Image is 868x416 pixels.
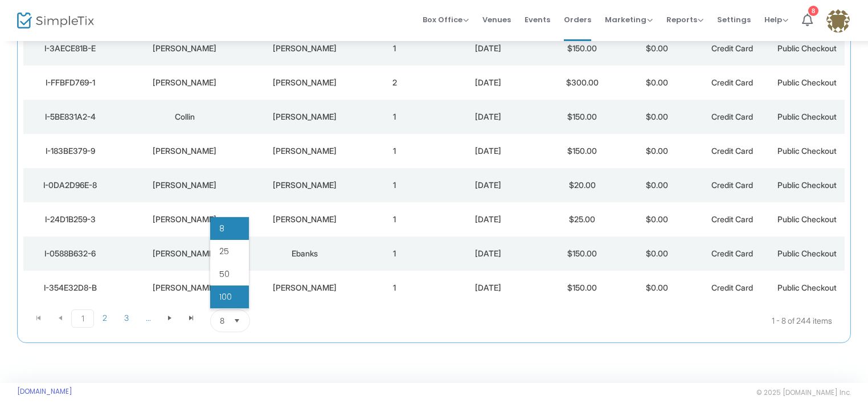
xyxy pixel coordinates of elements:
div: Vega [255,180,354,191]
div: I-FFBFD769-1 [26,77,114,88]
td: 1 [357,271,432,305]
div: I-24D1B259-3 [26,214,114,225]
td: $0.00 [620,100,695,134]
div: Garcia [255,43,354,54]
span: Public Checkout [777,214,837,224]
div: 10/08/2025 [435,248,542,259]
div: Aguilar [255,111,354,123]
span: Public Checkout [777,180,837,190]
div: 10/08/2025 [435,180,542,191]
div: Ebanks [255,248,354,259]
span: 50 [219,268,230,280]
span: Public Checkout [777,146,837,156]
div: Dennis [120,248,249,259]
span: Help [764,14,788,25]
div: Collin [120,111,249,123]
td: $0.00 [620,31,695,66]
span: Public Checkout [777,283,837,292]
span: Venues [482,5,511,34]
div: I-3AECE81B-E [26,43,114,54]
td: $150.00 [544,100,620,134]
td: $150.00 [544,134,620,168]
td: $150.00 [544,31,620,66]
td: $150.00 [544,271,620,305]
div: Maria G [120,214,249,225]
span: © 2025 [DOMAIN_NAME] Inc. [756,388,851,397]
td: 1 [357,31,432,66]
div: Liz [120,180,249,191]
div: 10/08/2025 [435,214,542,225]
div: I-354E32D8-B [26,282,114,293]
td: $0.00 [620,134,695,168]
span: Page 1 [71,309,94,328]
div: Data table [23,5,845,305]
div: Hernandez [255,214,354,225]
button: Select [229,310,245,332]
td: 2 [357,66,432,100]
span: Credit Card [711,283,753,292]
td: 1 [357,168,432,202]
div: 11/08/2025 [435,145,542,157]
td: 1 [357,134,432,168]
span: Go to the last page [181,309,202,327]
td: $300.00 [544,66,620,100]
td: 1 [357,202,432,236]
td: $0.00 [620,66,695,100]
td: $150.00 [544,236,620,271]
div: Roxana [120,77,249,88]
span: 25 [219,246,229,257]
span: 100 [219,291,232,303]
div: Olivas [255,77,354,88]
td: $0.00 [620,168,695,202]
span: Public Checkout [777,43,837,53]
td: $0.00 [620,202,695,236]
td: $25.00 [544,202,620,236]
span: Credit Card [711,112,753,121]
span: Credit Card [711,78,753,87]
div: 8 [808,5,818,15]
span: Go to the next page [159,309,181,327]
div: I-5BE831A2-4 [26,111,114,123]
span: Public Checkout [777,78,837,87]
td: $20.00 [544,168,620,202]
span: Box Office [423,14,469,25]
div: Rivera [255,282,354,293]
td: $0.00 [620,271,695,305]
a: [DOMAIN_NAME] [17,387,72,396]
span: Public Checkout [777,248,837,258]
span: Reports [666,14,703,25]
span: Go to the next page [165,313,174,323]
div: Diana [120,145,249,157]
div: I-0588B632-6 [26,248,114,259]
div: 11/08/2025 [435,111,542,123]
div: YENY [120,282,249,293]
kendo-pager-info: 1 - 8 of 244 items [363,309,832,332]
div: I-0DA2D96E-8 [26,180,114,191]
span: Settings [717,5,751,34]
span: Page 3 [116,309,137,327]
span: Go to the last page [187,313,196,323]
span: Credit Card [711,146,753,156]
span: Orders [564,5,591,34]
span: Page 4 [137,309,159,327]
span: Events [525,5,550,34]
span: 8 [219,223,224,234]
span: Credit Card [711,248,753,258]
div: Alejandra [120,43,249,54]
span: Credit Card [711,43,753,53]
span: Page 2 [94,309,116,327]
div: I-183BE379-9 [26,145,114,157]
td: $0.00 [620,236,695,271]
td: 1 [357,100,432,134]
span: Public Checkout [777,112,837,121]
td: 1 [357,236,432,271]
div: 12/08/2025 [435,77,542,88]
span: 8 [220,315,224,327]
span: Credit Card [711,180,753,190]
span: Marketing [605,14,653,25]
div: 10/08/2025 [435,282,542,293]
span: Credit Card [711,214,753,224]
div: 14/08/2025 [435,43,542,54]
div: Godinez [255,145,354,157]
